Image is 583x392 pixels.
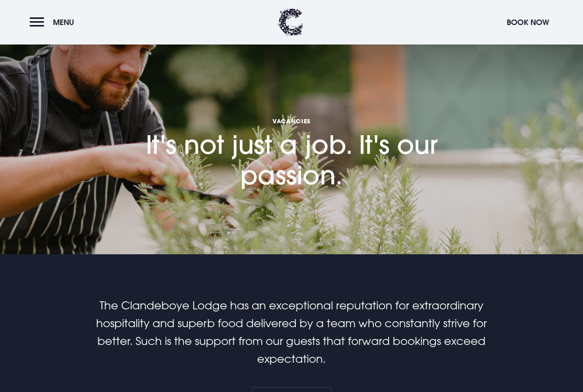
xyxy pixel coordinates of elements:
[502,13,553,31] button: Book Now
[30,13,78,31] button: Menu
[122,117,461,125] span: Vacancies
[122,68,461,190] h1: It's not just a job. It's our passion.
[90,297,493,368] p: The Clandeboye Lodge has an exceptional reputation for extraordinary hospitality and superb food ...
[53,17,74,27] span: Menu
[278,8,303,36] img: Clandeboye Lodge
